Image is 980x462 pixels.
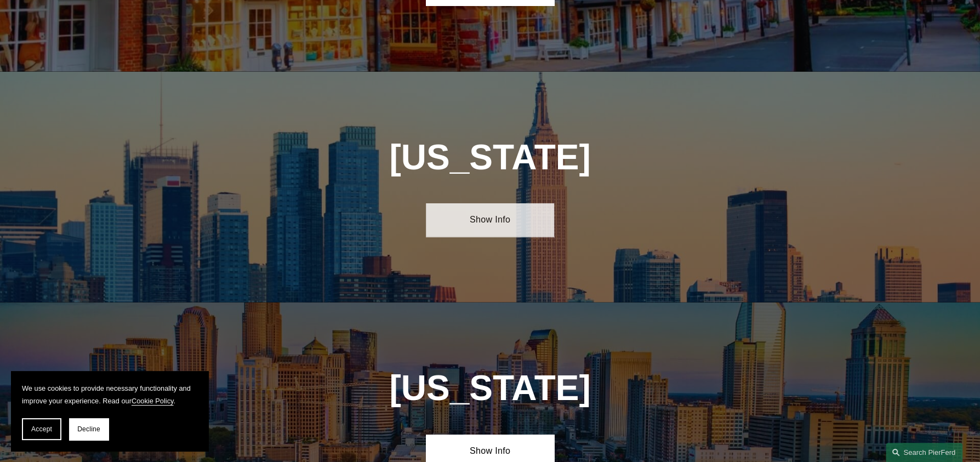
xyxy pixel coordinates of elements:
[886,443,962,462] a: Search this site
[426,203,554,236] a: Show Info
[330,138,649,178] h1: [US_STATE]
[22,418,61,440] button: Accept
[132,397,174,405] a: Cookie Policy
[330,368,649,408] h1: [US_STATE]
[31,425,52,433] span: Accept
[11,371,208,451] section: Cookie banner
[69,418,109,440] button: Decline
[22,382,197,407] p: We use cookies to provide necessary functionality and improve your experience. Read our .
[77,425,100,433] span: Decline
